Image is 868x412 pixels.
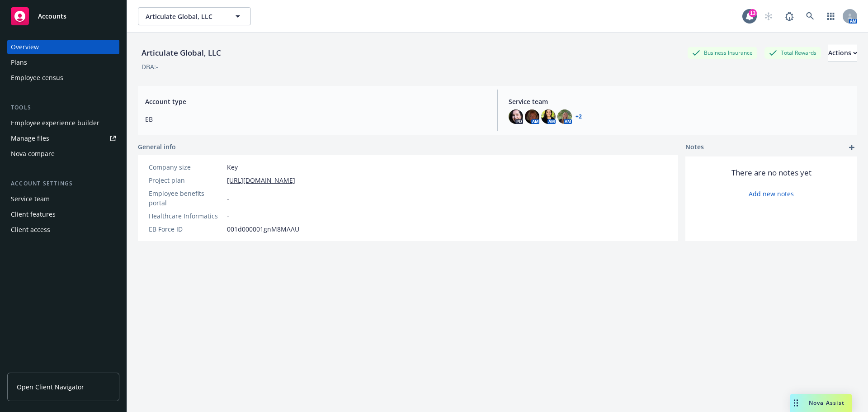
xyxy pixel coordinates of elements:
[7,131,119,146] a: Manage files
[7,71,119,85] a: Employee census
[525,109,539,124] img: photo
[11,131,49,146] div: Manage files
[149,211,223,221] div: Healthcare Informatics
[227,162,238,172] span: Key
[11,223,50,237] div: Client access
[149,175,223,185] div: Project plan
[685,142,704,153] span: Notes
[801,7,819,25] a: Search
[809,399,844,407] span: Nova Assist
[7,192,119,206] a: Service team
[11,192,50,206] div: Service team
[7,116,119,130] a: Employee experience builder
[149,189,223,208] div: Employee benefits portal
[688,47,757,58] div: Business Insurance
[11,71,63,85] div: Employee census
[11,147,55,161] div: Nova compare
[7,40,119,54] a: Overview
[146,12,224,21] span: Articulate Global, LLC
[764,47,821,58] div: Total Rewards
[11,40,39,54] div: Overview
[7,179,119,188] div: Account settings
[7,55,119,70] a: Plans
[7,4,119,29] a: Accounts
[11,207,56,222] div: Client features
[509,97,850,106] span: Service team
[7,103,119,112] div: Tools
[7,207,119,222] a: Client features
[145,114,486,124] span: EB
[509,109,523,124] img: photo
[759,7,778,25] a: Start snowing
[227,211,229,221] span: -
[822,7,840,25] a: Switch app
[138,47,225,59] div: Articulate Global, LLC
[11,55,27,70] div: Plans
[576,114,582,119] a: +2
[790,394,852,412] button: Nova Assist
[749,9,757,17] div: 13
[11,116,99,130] div: Employee experience builder
[790,394,802,412] div: Drag to move
[38,13,66,20] span: Accounts
[149,162,223,172] div: Company size
[749,189,794,199] a: Add new notes
[227,194,229,203] span: -
[138,142,176,152] span: General info
[7,223,119,237] a: Client access
[145,97,486,106] span: Account type
[828,44,857,62] div: Actions
[557,109,572,124] img: photo
[142,62,158,71] div: DBA: -
[541,109,556,124] img: photo
[149,224,223,234] div: EB Force ID
[138,7,251,25] button: Articulate Global, LLC
[731,167,811,178] span: There are no notes yet
[780,7,798,25] a: Report a Bug
[7,147,119,161] a: Nova compare
[17,382,84,392] span: Open Client Navigator
[227,224,299,234] span: 001d000001gnM8MAAU
[828,44,857,62] button: Actions
[846,142,857,153] a: add
[227,175,295,185] a: [URL][DOMAIN_NAME]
